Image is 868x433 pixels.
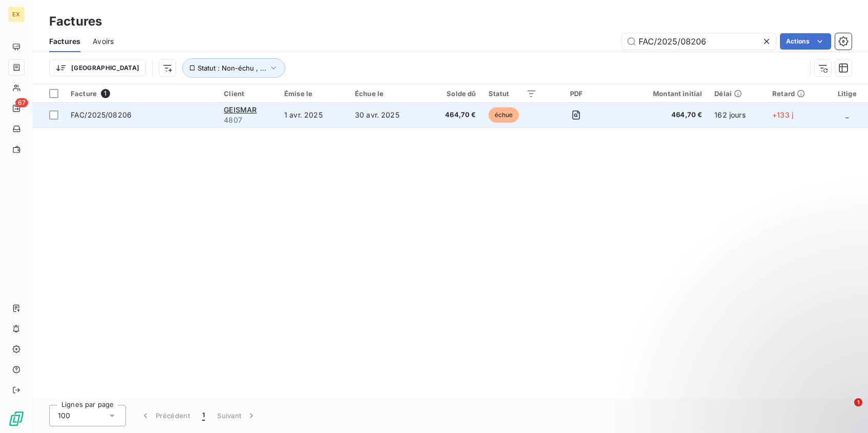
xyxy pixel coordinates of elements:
button: 1 [196,405,211,426]
span: 464,70 € [616,110,703,120]
span: 67 [15,98,28,107]
button: [GEOGRAPHIC_DATA] [49,60,146,76]
span: FAC/2025/08206 [71,110,132,119]
iframe: Intercom live chat [833,398,858,423]
button: Précédent [134,405,196,426]
span: 464,70 € [431,110,476,120]
div: Montant initial [616,89,703,98]
h3: Factures [49,12,102,31]
span: échue [489,107,519,123]
iframe: Intercom notifications message [663,334,868,405]
span: 1 [202,411,205,421]
td: 1 avr. 2025 [278,103,349,127]
span: Factures [49,36,80,47]
td: 30 avr. 2025 [349,103,425,127]
span: 1 [101,89,110,98]
div: Litige [833,89,862,98]
span: GEISMAR [224,105,257,114]
button: Suivant [211,405,263,426]
span: Avoirs [93,36,114,47]
span: 4807 [224,115,272,125]
div: PDF [549,89,603,98]
img: Logo LeanPay [8,411,25,427]
button: Statut : Non-échu , ... [182,58,285,78]
div: Échue le [355,89,418,98]
td: 162 jours [708,103,766,127]
div: Client [224,89,272,98]
span: 100 [58,411,70,421]
div: EX [8,6,25,22]
div: Émise le [284,89,343,98]
div: Retard [772,89,820,98]
input: Rechercher [622,33,776,50]
span: Facture [71,89,97,98]
div: Solde dû [431,89,476,98]
span: 1 [854,398,862,406]
div: Délai [714,89,760,98]
div: Statut [489,89,537,98]
button: Actions [780,33,831,50]
span: _ [845,110,849,119]
span: Statut : Non-échu , ... [198,64,266,72]
span: +133 j [772,110,793,119]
